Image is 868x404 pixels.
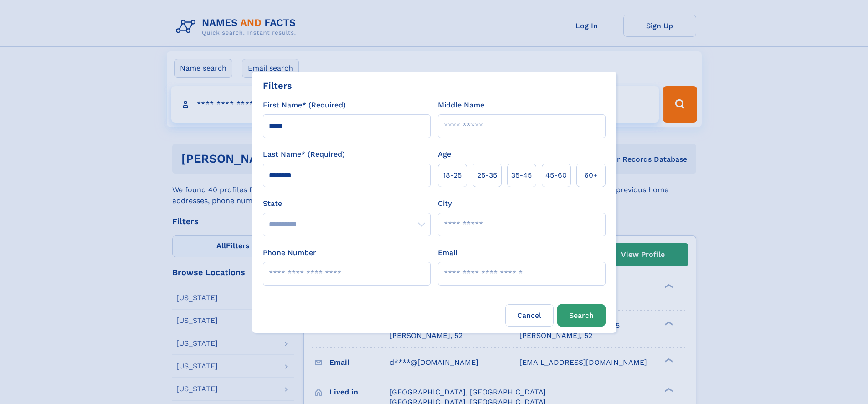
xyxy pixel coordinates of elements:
label: Phone Number [263,247,316,258]
button: Search [557,304,606,327]
label: Middle Name [438,100,484,111]
span: 25‑35 [477,170,497,181]
label: Email [438,247,457,258]
label: Last Name* (Required) [263,149,345,160]
label: City [438,198,452,209]
label: Cancel [505,304,554,327]
span: 45‑60 [545,170,567,181]
label: State [263,198,431,209]
span: 60+ [584,170,598,181]
div: Filters [263,79,292,92]
span: 18‑25 [443,170,462,181]
span: 35‑45 [511,170,532,181]
label: First Name* (Required) [263,100,346,111]
label: Age [438,149,451,160]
